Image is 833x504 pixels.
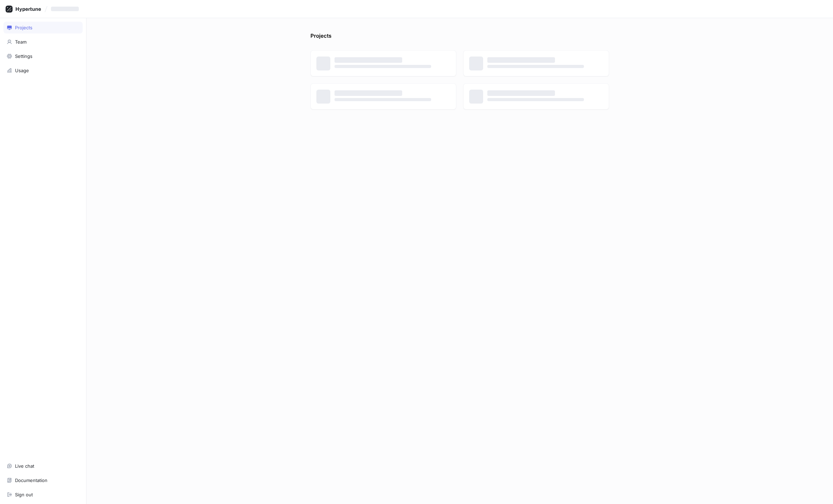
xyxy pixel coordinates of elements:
div: Team [15,39,27,45]
span: ‌ [487,98,584,101]
span: ‌ [487,57,555,63]
span: ‌ [335,65,431,68]
a: Usage [3,65,83,76]
span: ‌ [487,65,584,68]
div: Documentation [15,477,47,483]
a: Projects [3,22,83,33]
div: Projects [15,25,32,30]
span: ‌ [335,57,402,63]
p: Projects [310,32,331,43]
div: Settings [15,53,32,59]
button: ‌ [48,3,84,15]
a: Team [3,36,83,48]
a: Documentation [3,474,83,486]
span: ‌ [487,90,555,96]
span: ‌ [335,90,402,96]
span: ‌ [51,7,79,11]
div: Sign out [15,492,33,497]
div: Live chat [15,463,34,469]
a: Settings [3,50,83,62]
span: ‌ [335,98,431,101]
div: Usage [15,68,29,73]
